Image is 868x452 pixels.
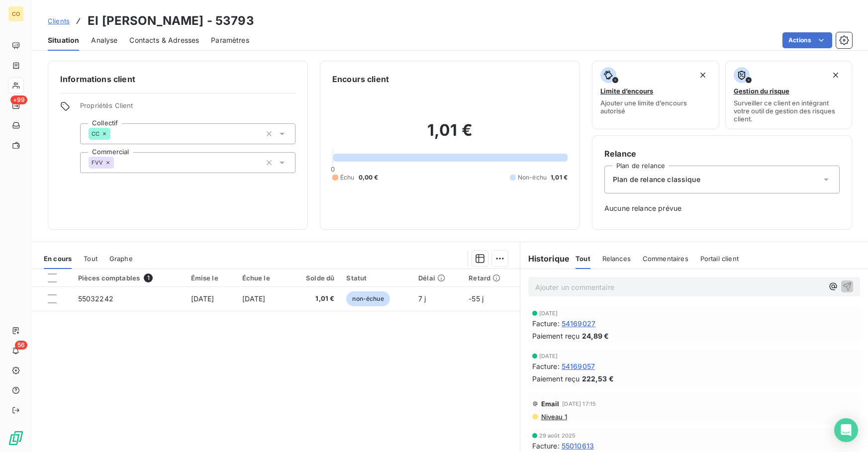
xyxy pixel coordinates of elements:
[84,255,97,263] span: Tout
[725,61,853,129] button: Gestion du risqueSurveiller ce client en intégrant votre outil de gestion des risques client.
[114,158,122,167] input: Ajouter une valeur
[8,6,24,22] div: CO
[191,274,230,282] div: Émise le
[10,95,27,104] span: +99
[600,87,653,95] span: Limite d’encours
[469,294,483,303] span: -55 j
[602,255,631,263] span: Relances
[48,35,79,45] span: Situation
[582,331,609,341] span: 24,89 €
[576,255,590,263] span: Tout
[700,255,739,263] span: Portail client
[582,373,614,384] span: 222,53 €
[532,331,580,341] span: Paiement reçu
[15,341,27,350] span: 56
[332,73,389,85] h6: Encours client
[418,274,457,282] div: Délai
[562,318,595,329] span: 54169027
[294,294,335,304] span: 1,01 €
[518,173,547,182] span: Non-échu
[346,291,389,306] span: non-échue
[532,318,560,329] span: Facture :
[418,294,426,303] span: 7 j
[294,274,335,282] div: Solde dû
[834,418,858,442] div: Open Intercom Messenger
[541,400,560,408] span: Email
[562,361,595,371] span: 54169057
[532,373,580,384] span: Paiement reçu
[643,255,688,263] span: Commentaires
[562,401,596,407] span: [DATE] 17:15
[532,361,560,371] span: Facture :
[359,173,379,182] span: 0,00 €
[242,274,282,282] div: Échue le
[44,255,72,263] span: En cours
[109,255,133,263] span: Graphe
[340,173,355,182] span: Échu
[80,101,295,115] span: Propriétés Client
[734,87,789,95] span: Gestion du risque
[78,294,113,303] span: 55032242
[469,274,513,282] div: Retard
[48,16,70,26] a: Clients
[331,165,335,173] span: 0
[604,203,840,213] span: Aucune relance prévue
[604,148,840,160] h6: Relance
[242,294,266,303] span: [DATE]
[92,131,99,137] span: CC
[539,433,576,439] span: 29 août 2025
[191,294,214,303] span: [DATE]
[129,35,199,45] span: Contacts & Adresses
[144,273,153,282] span: 1
[211,35,249,45] span: Paramètres
[332,120,568,150] h2: 1,01 €
[78,273,179,282] div: Pièces comptables
[88,12,254,30] h3: EI [PERSON_NAME] - 53793
[600,99,711,115] span: Ajouter une limite d’encours autorisé
[551,173,568,182] span: 1,01 €
[110,129,118,138] input: Ajouter une valeur
[91,35,117,45] span: Analyse
[8,430,24,446] img: Logo LeanPay
[92,160,103,166] span: FVV
[782,32,832,48] button: Actions
[562,441,594,451] span: 55010613
[539,310,558,316] span: [DATE]
[520,253,570,265] h6: Historique
[532,441,560,451] span: Facture :
[48,17,70,25] span: Clients
[734,99,844,123] span: Surveiller ce client en intégrant votre outil de gestion des risques client.
[613,175,700,184] span: Plan de relance classique
[592,61,719,129] button: Limite d’encoursAjouter une limite d’encours autorisé
[539,353,558,359] span: [DATE]
[540,413,567,421] span: Niveau 1
[60,73,295,85] h6: Informations client
[346,274,406,282] div: Statut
